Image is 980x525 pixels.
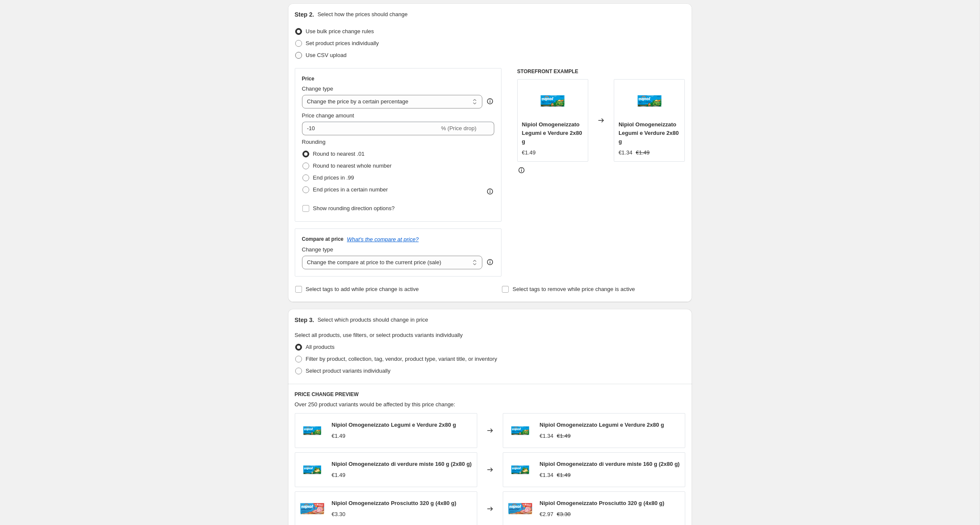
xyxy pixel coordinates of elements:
div: help [486,258,494,266]
span: Select tags to remove while price change is active [513,286,635,292]
span: Use CSV upload [306,52,347,58]
strike: €1.49 [557,432,571,440]
span: Nipiol Omogeneizzato Legumi e Verdure 2x80 g [618,121,679,145]
span: Nipiol Omogeneizzato Prosciutto 320 g (4x80 g) [540,500,664,506]
span: End prices in a certain number [313,186,388,193]
span: Nipiol Omogeneizzato di verdure miste 160 g (2x80 g) [540,461,680,467]
img: NIPIOL_OMOLEGUMI_VERDURE_2X80_1ae3ecc5-1783-4217-bd0f-eec1a2fd530f_80x.png [299,418,325,443]
div: €1.49 [332,432,346,440]
h6: PRICE CHANGE PREVIEW [295,391,685,398]
span: % (Price drop) [441,125,476,131]
span: Round to nearest whole number [313,163,392,169]
div: €3.30 [332,510,346,519]
img: NIPIOL_OMO_20VERDURE_20MISTE_2X80_ffa3af41-1b4d-4309-8129-e782316ee5b9_80x.png [507,457,533,482]
img: 8001040417669_80x.jpg [299,496,325,522]
span: Select all products, use filters, or select products variants individually [295,332,463,338]
h6: STOREFRONT EXAMPLE [517,68,685,75]
img: 8001040417669_80x.jpg [507,496,533,522]
span: Nipiol Omogeneizzato di verdure miste 160 g (2x80 g) [332,461,472,467]
span: Select product variants individually [306,368,390,374]
span: Change type [302,86,333,92]
span: Rounding [302,139,326,145]
div: €2.97 [540,510,554,519]
span: Nipiol Omogeneizzato Legumi e Verdure 2x80 g [540,422,664,428]
span: Round to nearest .01 [313,151,365,157]
p: Select which products should change in price [317,316,428,324]
img: NIPIOL_OMOLEGUMI_VERDURE_2X80_1ae3ecc5-1783-4217-bd0f-eec1a2fd530f_80x.png [507,418,533,443]
div: €1.49 [332,471,346,479]
span: Over 250 product variants would be affected by this price change: [295,401,456,408]
h2: Step 2. [295,10,314,19]
span: Nipiol Omogeneizzato Legumi e Verdure 2x80 g [522,121,582,145]
span: Show rounding direction options? [313,205,395,211]
div: help [486,97,494,106]
h3: Compare at price [302,236,344,243]
h3: Price [302,75,314,82]
span: Use bulk price change rules [306,28,374,34]
span: Nipiol Omogeneizzato Prosciutto 320 g (4x80 g) [332,500,456,506]
p: Select how the prices should change [317,10,407,19]
span: All products [306,344,335,350]
button: What's the compare at price? [347,236,419,243]
div: €1.34 [618,148,632,157]
input: -15 [302,122,439,135]
span: Change type [302,246,333,253]
span: Select tags to add while price change is active [306,286,419,292]
div: €1.34 [540,471,554,479]
span: Filter by product, collection, tag, vendor, product type, variant title, or inventory [306,356,497,362]
span: End prices in .99 [313,174,354,181]
strike: €1.49 [557,471,571,479]
img: NIPIOL_OMO_20VERDURE_20MISTE_2X80_ffa3af41-1b4d-4309-8129-e782316ee5b9_80x.png [299,457,325,482]
span: Nipiol Omogeneizzato Legumi e Verdure 2x80 g [332,422,456,428]
img: NIPIOL_OMOLEGUMI_VERDURE_2X80_1ae3ecc5-1783-4217-bd0f-eec1a2fd530f_80x.png [536,84,570,118]
span: Price change amount [302,112,354,119]
img: NIPIOL_OMOLEGUMI_VERDURE_2X80_1ae3ecc5-1783-4217-bd0f-eec1a2fd530f_80x.png [632,84,667,118]
span: Set product prices individually [306,40,379,46]
div: €1.34 [540,432,554,440]
h2: Step 3. [295,316,314,324]
strike: €1.49 [636,148,650,157]
strike: €3.30 [557,510,571,519]
div: €1.49 [522,148,536,157]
